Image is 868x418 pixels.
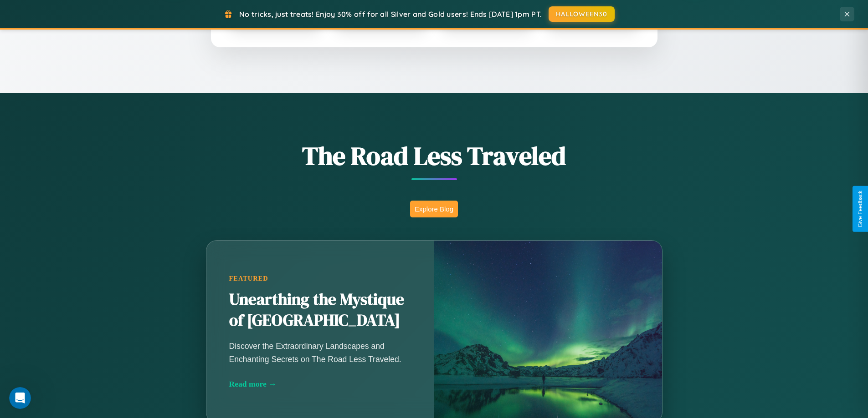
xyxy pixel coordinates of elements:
div: Featured [229,275,411,282]
div: Read more → [229,379,411,389]
button: Explore Blog [410,201,458,217]
div: Give Feedback [857,191,863,227]
iframe: Intercom live chat [9,387,31,409]
button: HALLOWEEN30 [549,6,615,22]
span: No tricks, just treats! Enjoy 30% off for all Silver and Gold users! Ends [DATE] 1pm PT. [239,10,542,19]
h2: Unearthing the Mystique of [GEOGRAPHIC_DATA] [229,289,411,331]
h1: The Road Less Traveled [161,138,708,173]
p: Discover the Extraordinary Landscapes and Enchanting Secrets on The Road Less Traveled. [229,340,411,365]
